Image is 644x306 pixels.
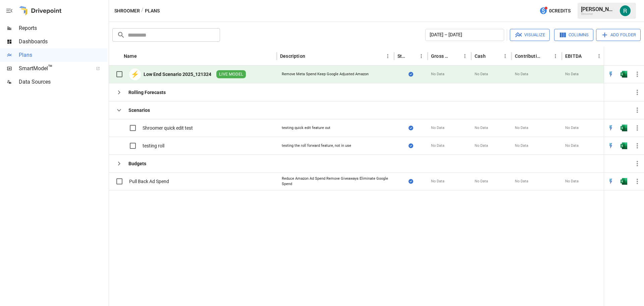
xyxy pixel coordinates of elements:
[554,29,593,41] button: Columns
[607,178,614,185] div: Open in Quick Edit
[581,12,616,15] div: Shroomer
[282,125,330,131] div: testing quick edit feature out
[607,142,614,149] div: Open in Quick Edit
[616,1,635,20] button: Rachel Weaver
[144,71,211,78] div: Low End Scenario 2025_121324
[515,72,528,77] span: No Data
[607,178,614,185] img: quick-edit-flash.b8aec18c.svg
[475,72,488,77] span: No Data
[128,107,150,114] div: Scenarios
[475,143,488,148] span: No Data
[409,125,413,131] div: Sync complete
[500,51,510,61] button: Cash column menu
[621,142,627,149] div: Open in Excel
[19,24,107,32] span: Reports
[425,29,504,41] button: [DATE] – [DATE]
[431,53,450,59] div: Gross Margin
[431,143,444,148] span: No Data
[515,179,528,184] span: No Data
[621,178,627,185] div: Open in Excel
[607,142,614,149] img: quick-edit-flash.b8aec18c.svg
[417,51,426,61] button: Status column menu
[128,89,166,96] div: Rolling Forecasts
[475,179,488,184] span: No Data
[19,51,107,59] span: Plans
[515,143,528,148] span: No Data
[431,179,444,184] span: No Data
[594,51,604,61] button: EBITDA column menu
[282,176,389,186] div: Reduce Amazon Ad Spend Remove Giveaways Eliminate Google Spend
[19,78,107,86] span: Data Sources
[114,7,140,15] button: Shroomer
[621,142,627,149] img: excel-icon.76473adf.svg
[124,53,137,59] div: Name
[565,53,582,59] div: EBITDA
[48,63,53,72] span: ™
[607,71,614,78] img: quick-edit-flash.b8aec18c.svg
[581,6,616,12] div: [PERSON_NAME]
[397,53,407,59] div: Status
[621,178,627,185] img: excel-icon.76473adf.svg
[565,125,579,131] span: No Data
[306,51,315,61] button: Sort
[431,72,444,77] span: No Data
[460,51,470,61] button: Gross Margin column menu
[282,72,369,77] div: Remove Meta Spend Keep Google Adjusted Amazon
[451,51,460,61] button: Sort
[635,51,644,61] button: Sort
[515,125,528,131] span: No Data
[621,71,627,78] div: Open in Excel
[582,51,592,61] button: Sort
[565,179,579,184] span: No Data
[510,29,550,41] button: Visualize
[621,125,627,131] img: excel-icon.76473adf.svg
[409,142,413,149] div: Sync complete
[607,71,614,78] div: Open in Quick Edit
[280,53,305,59] div: Description
[216,71,246,78] span: LIVE MODEL
[409,71,413,78] div: Sync complete
[19,38,107,46] span: Dashboards
[282,143,351,148] div: testing the roll forward feature, not in use
[620,5,631,16] img: Rachel Weaver
[138,51,147,61] button: Sort
[537,5,573,17] button: 0Credits
[565,72,579,77] span: No Data
[541,51,551,61] button: Sort
[607,125,614,131] img: quick-edit-flash.b8aec18c.svg
[486,51,496,61] button: Sort
[551,51,560,61] button: Contribution Profit column menu
[383,51,392,61] button: Description column menu
[129,69,141,80] div: ⚡
[515,53,541,59] div: Contribution Profit
[565,143,579,148] span: No Data
[431,125,444,131] span: No Data
[549,7,571,15] span: 0 Credits
[475,53,486,59] div: Cash
[607,125,614,131] div: Open in Quick Edit
[128,160,146,167] div: Budgets
[596,29,641,41] button: Add Folder
[129,178,169,185] div: Pull Back Ad Spend
[621,71,627,78] img: excel-icon.76473adf.svg
[475,125,488,131] span: No Data
[143,125,193,131] div: Shroomer quick edit test
[621,125,627,131] div: Open in Excel
[141,7,144,15] div: /
[409,178,413,185] div: Sync complete
[143,142,164,149] div: testing roll
[407,51,417,61] button: Sort
[19,64,89,73] span: SmartModel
